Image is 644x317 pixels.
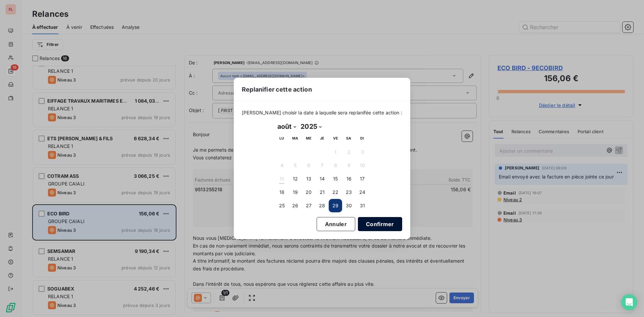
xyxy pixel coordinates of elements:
th: vendredi [329,132,342,145]
button: 10 [356,159,369,172]
span: [PERSON_NAME] choisir la date à laquelle sera replanifée cette action : [242,109,402,116]
button: Annuler [317,217,355,231]
button: 14 [315,172,329,186]
button: 1 [329,145,342,159]
button: 30 [342,199,356,212]
span: Replanifier cette action [242,85,312,94]
button: 13 [302,172,315,186]
button: 12 [288,172,302,186]
button: 29 [329,199,342,212]
button: 17 [356,172,369,186]
button: 11 [275,172,288,186]
button: 26 [288,199,302,212]
button: 21 [315,186,329,199]
button: 27 [302,199,315,212]
button: 23 [342,186,356,199]
button: 3 [356,145,369,159]
button: 18 [275,186,288,199]
button: 15 [329,172,342,186]
button: 16 [342,172,356,186]
button: 28 [315,199,329,212]
button: 8 [329,159,342,172]
th: mardi [288,132,302,145]
th: mercredi [302,132,315,145]
button: 25 [275,199,288,212]
button: 19 [288,186,302,199]
button: 4 [275,159,288,172]
th: samedi [342,132,356,145]
button: Confirmer [358,217,402,231]
button: 5 [288,159,302,172]
button: 20 [302,186,315,199]
button: 7 [315,159,329,172]
button: 31 [356,199,369,212]
div: Open Intercom Messenger [621,294,637,310]
button: 9 [342,159,356,172]
button: 2 [342,145,356,159]
th: lundi [275,132,288,145]
button: 22 [329,186,342,199]
th: dimanche [356,132,369,145]
button: 6 [302,159,315,172]
button: 24 [356,186,369,199]
th: jeudi [315,132,329,145]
